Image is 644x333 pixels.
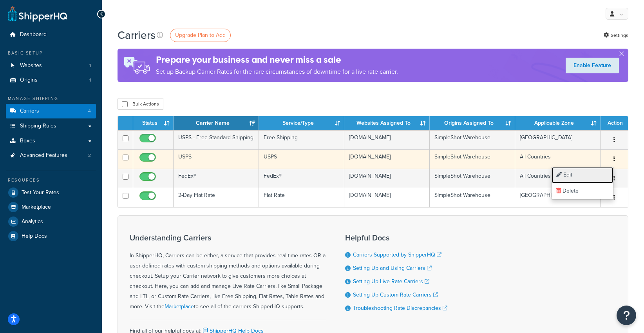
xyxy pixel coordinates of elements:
[353,251,441,259] a: Carriers Supported by ShipperHQ
[20,138,35,144] span: Boxes
[515,130,601,149] td: [GEOGRAPHIC_DATA]
[344,116,430,130] th: Websites Assigned To: activate to sort column ascending
[344,130,430,149] td: [DOMAIN_NAME]
[353,264,432,272] a: Setting Up and Using Carriers
[617,306,636,325] button: Open Resource Center
[20,152,67,159] span: Advanced Features
[430,130,515,149] td: SimpleShot Warehouse
[156,66,398,77] p: Set up Backup Carrier Rates for the rare circumstances of downtime for a live rate carrier.
[430,116,515,130] th: Origins Assigned To: activate to sort column ascending
[604,30,628,41] a: Settings
[22,218,43,225] span: Analytics
[6,104,96,118] a: Carriers 4
[118,98,163,110] button: Bulk Actions
[22,233,47,240] span: Help Docs
[6,73,96,87] li: Origins
[259,169,344,188] td: FedEx®
[89,77,91,84] span: 1
[6,148,96,163] li: Advanced Features
[515,116,601,130] th: Applicable Zone: activate to sort column ascending
[174,169,259,188] td: FedEx®
[515,169,601,188] td: All Countries
[515,188,601,207] td: [GEOGRAPHIC_DATA]
[6,215,96,229] a: Analytics
[118,27,156,43] h1: Carriers
[430,169,515,188] td: SimpleShot Warehouse
[118,49,156,82] img: ad-rules-rateshop-fe6ec290ccb7230408bd80ed9643f0289d75e0ffd9eb532fc0e269fcd187b520.png
[515,149,601,169] td: All Countries
[89,62,91,69] span: 1
[174,130,259,149] td: USPS - Free Standard Shipping
[552,167,613,183] a: Edit
[6,104,96,118] li: Carriers
[345,233,447,242] h3: Helpful Docs
[88,108,91,115] span: 4
[6,186,96,200] a: Test Your Rates
[20,31,47,38] span: Dashboard
[22,189,59,196] span: Test Your Rates
[130,233,326,242] h3: Understanding Carriers
[133,116,174,130] th: Status: activate to sort column ascending
[175,31,226,39] span: Upgrade Plan to Add
[6,58,96,73] li: Websites
[430,149,515,169] td: SimpleShot Warehouse
[22,204,51,211] span: Marketplace
[259,130,344,149] td: Free Shipping
[259,116,344,130] th: Service/Type: activate to sort column ascending
[6,134,96,148] a: Boxes
[6,27,96,42] a: Dashboard
[20,108,39,115] span: Carriers
[601,116,628,130] th: Action
[130,233,326,312] div: In ShipperHQ, Carriers can be either, a service that provides real-time rates OR a user-defined r...
[552,183,613,199] a: Delete
[566,58,619,73] a: Enable Feature
[6,119,96,133] a: Shipping Rules
[20,77,38,84] span: Origins
[344,188,430,207] td: [DOMAIN_NAME]
[165,302,194,311] a: Marketplace
[353,304,447,312] a: Troubleshooting Rate Discrepancies
[6,177,96,184] div: Resources
[156,53,398,66] h4: Prepare your business and never miss a sale
[344,149,430,169] td: [DOMAIN_NAME]
[6,148,96,163] a: Advanced Features 2
[20,62,42,69] span: Websites
[6,200,96,214] a: Marketplace
[174,188,259,207] td: 2-Day Flat Rate
[430,188,515,207] td: SimpleShot Warehouse
[8,6,67,22] a: ShipperHQ Home
[353,277,429,286] a: Setting Up Live Rate Carriers
[174,149,259,169] td: USPS
[6,50,96,56] div: Basic Setup
[344,169,430,188] td: [DOMAIN_NAME]
[20,123,56,129] span: Shipping Rules
[259,188,344,207] td: Flat Rate
[259,149,344,169] td: USPS
[88,152,91,159] span: 2
[6,58,96,73] a: Websites 1
[6,95,96,102] div: Manage Shipping
[6,229,96,243] a: Help Docs
[174,116,259,130] th: Carrier Name: activate to sort column ascending
[353,291,438,299] a: Setting Up Custom Rate Carriers
[170,29,231,42] a: Upgrade Plan to Add
[6,73,96,87] a: Origins 1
